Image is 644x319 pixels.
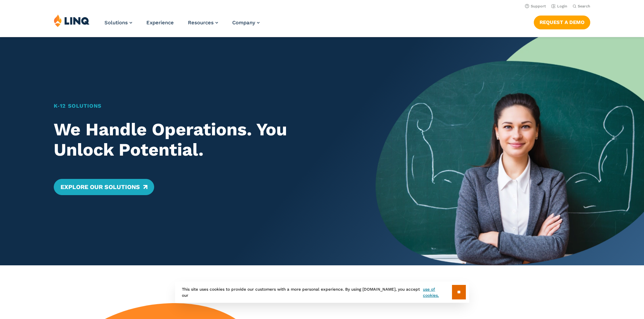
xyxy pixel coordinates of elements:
[54,119,350,160] h2: We Handle Operations. You Unlock Potential.
[551,4,567,8] a: Login
[534,16,590,29] a: Request a Demo
[232,20,260,26] a: Company
[232,20,255,26] span: Company
[188,20,214,26] span: Resources
[534,14,590,29] nav: Button Navigation
[104,20,128,26] span: Solutions
[104,14,260,36] nav: Primary Navigation
[146,20,174,26] a: Experience
[578,4,590,8] span: Search
[525,4,546,8] a: Support
[376,37,644,265] img: Home Banner
[188,20,218,26] a: Resources
[54,102,350,110] h1: K‑12 Solutions
[423,286,452,298] a: use of cookies.
[54,14,90,27] img: LINQ | K‑12 Software
[54,179,154,195] a: Explore Our Solutions
[175,282,469,303] div: This site uses cookies to provide our customers with a more personal experience. By using [DOMAIN...
[573,4,590,9] button: Open Search Bar
[104,20,132,26] a: Solutions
